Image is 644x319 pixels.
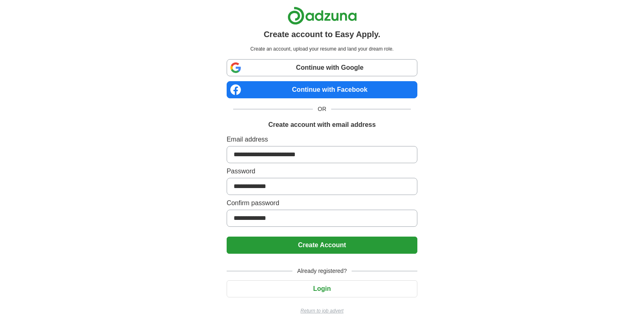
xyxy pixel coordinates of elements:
a: Continue with Google [227,59,417,76]
label: Confirm password [227,198,417,208]
h1: Create account to Easy Apply. [264,28,381,40]
img: Adzuna logo [287,7,357,25]
p: Create an account, upload your resume and land your dream role. [228,45,416,53]
a: Return to job advert [227,307,417,315]
h1: Create account with email address [268,120,376,130]
label: Password [227,166,417,176]
span: Already registered? [292,267,352,275]
a: Continue with Facebook [227,81,417,98]
a: Login [227,285,417,292]
button: Login [227,280,417,297]
button: Create Account [227,237,417,254]
span: OR [313,105,331,113]
label: Email address [227,135,417,144]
